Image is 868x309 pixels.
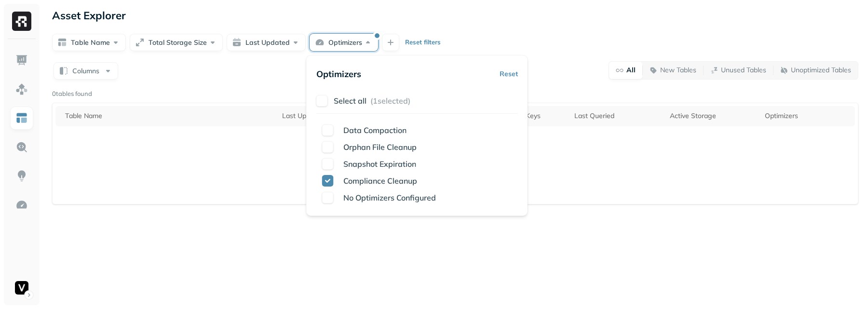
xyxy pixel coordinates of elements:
[626,66,636,75] p: All
[574,111,660,121] div: Last Queried
[660,66,696,75] p: New Tables
[52,89,92,99] p: 0 tables found
[15,141,28,153] img: Query Explorer
[227,34,306,51] button: Last Updated
[52,34,126,51] button: Table Name
[343,142,417,152] span: Orphan File Cleanup
[15,281,28,295] img: Voodoo
[282,111,367,121] div: Last Updated
[343,159,416,169] span: Snapshot Expiration
[343,193,436,202] span: No Optimizers Configured
[65,111,272,121] div: Table Name
[12,12,31,31] img: Ryft
[334,96,366,106] p: Select all
[15,83,28,95] img: Assets
[791,66,851,75] p: Unoptimized Tables
[765,111,850,121] div: Optimizers
[310,34,378,51] button: Optimizers
[343,125,407,135] span: Data Compaction
[343,176,417,186] span: Compliance Cleanup
[15,54,28,67] img: Dashboard
[52,9,126,22] p: Asset Explorer
[15,112,28,124] img: Asset Explorer
[130,34,223,51] button: Total Storage Size
[334,92,518,109] button: Select all (1selected)
[670,111,755,121] div: Active Storage
[15,170,28,182] img: Insights
[15,199,28,211] img: Optimization
[721,66,766,75] p: Unused Tables
[316,68,361,80] p: Optimizers
[54,62,118,80] button: Columns
[405,38,441,47] p: Reset filters
[500,65,518,82] button: Reset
